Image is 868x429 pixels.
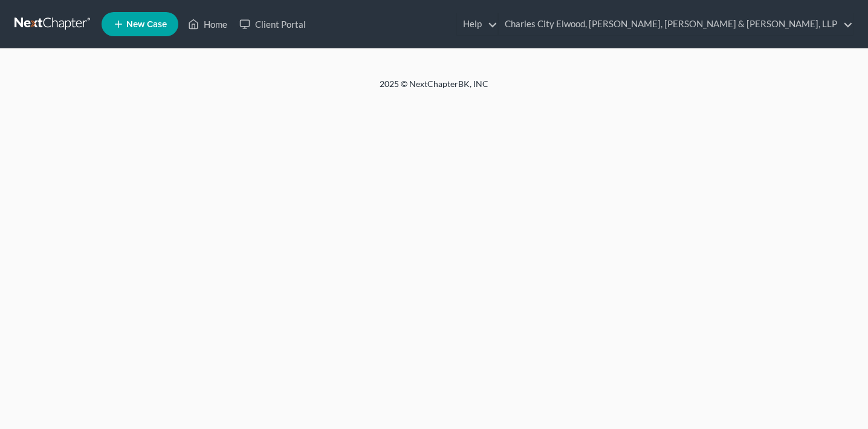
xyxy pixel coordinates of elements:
[233,13,312,35] a: Client Portal
[102,12,178,36] new-legal-case-button: New Case
[182,13,233,35] a: Home
[499,13,853,35] a: Charles City Elwood, [PERSON_NAME], [PERSON_NAME] & [PERSON_NAME], LLP
[457,13,497,35] a: Help
[89,78,779,100] div: 2025 © NextChapterBK, INC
